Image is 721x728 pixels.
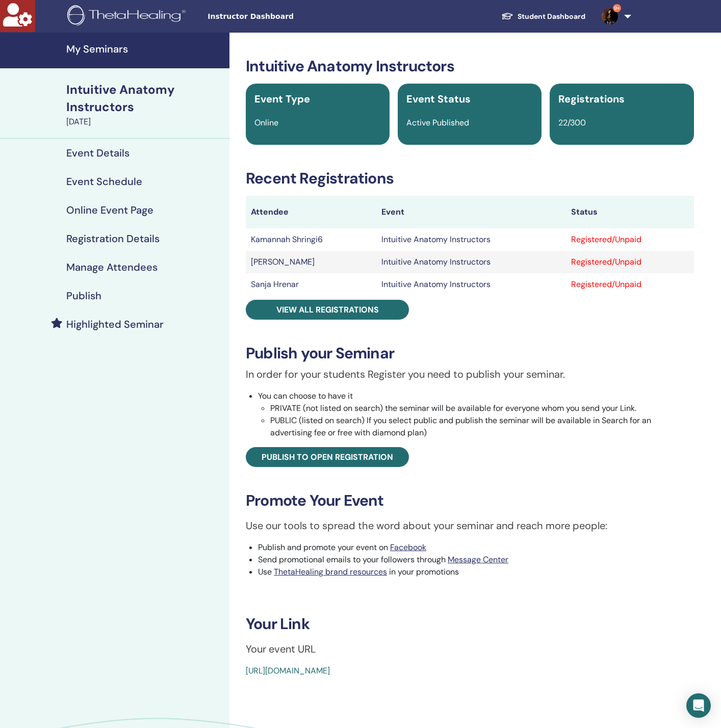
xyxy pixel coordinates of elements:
[246,491,694,510] h3: Promote Your Event
[376,228,566,251] td: Intuitive Anatomy Instructors
[246,367,694,382] p: In order for your students Register you need to publish your seminar.
[274,566,387,577] a: ThetaHealing brand resources
[60,81,229,128] a: Intuitive Anatomy Instructors[DATE]
[501,12,513,20] img: graduation-cap-white.svg
[262,452,393,462] span: Publish to open registration
[376,196,566,228] th: Event
[686,693,711,718] div: Open Intercom Messenger
[66,81,223,116] div: Intuitive Anatomy Instructors
[66,204,153,216] h4: Online Event Page
[246,665,330,676] a: [URL][DOMAIN_NAME]
[258,541,694,554] li: Publish and promote your event on
[67,5,189,28] img: logo.png
[376,251,566,273] td: Intuitive Anatomy Instructors
[66,116,223,128] div: [DATE]
[66,318,164,330] h4: Highlighted Seminar
[270,414,694,439] li: PUBLIC (listed on search) If you select public and publish the seminar will be available in Searc...
[270,402,694,414] li: PRIVATE (not listed on search) the seminar will be available for everyone whom you send your Link.
[254,117,278,128] span: Online
[246,196,376,228] th: Attendee
[558,117,586,128] span: 22/300
[558,92,625,106] span: Registrations
[246,447,409,467] a: Publish to open registration
[66,43,223,55] h4: My Seminars
[602,8,618,24] img: default.jpg
[66,147,130,159] h4: Event Details
[406,92,471,106] span: Event Status
[390,542,426,553] a: Facebook
[208,11,360,22] span: Instructor Dashboard
[246,251,376,273] td: [PERSON_NAME]
[66,175,142,188] h4: Event Schedule
[246,518,694,533] p: Use our tools to spread the word about your seminar and reach more people:
[254,92,310,106] span: Event Type
[246,300,409,320] a: View all registrations
[258,554,694,566] li: Send promotional emails to your followers through
[246,273,376,296] td: Sanja Hrenar
[276,304,379,315] span: View all registrations
[571,233,689,246] div: Registered/Unpaid
[246,228,376,251] td: Kamannah Shringi6
[66,290,101,302] h4: Publish
[566,196,694,228] th: Status
[246,641,694,657] p: Your event URL
[258,566,694,578] li: Use in your promotions
[66,261,158,273] h4: Manage Attendees
[571,278,689,291] div: Registered/Unpaid
[66,232,160,245] h4: Registration Details
[571,256,689,268] div: Registered/Unpaid
[376,273,566,296] td: Intuitive Anatomy Instructors
[406,117,469,128] span: Active Published
[258,390,694,439] li: You can choose to have it
[246,344,694,362] h3: Publish your Seminar
[448,554,508,565] a: Message Center
[493,7,594,26] a: Student Dashboard
[246,615,694,633] h3: Your Link
[246,169,694,188] h3: Recent Registrations
[246,57,694,75] h3: Intuitive Anatomy Instructors
[613,4,621,12] span: 9+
